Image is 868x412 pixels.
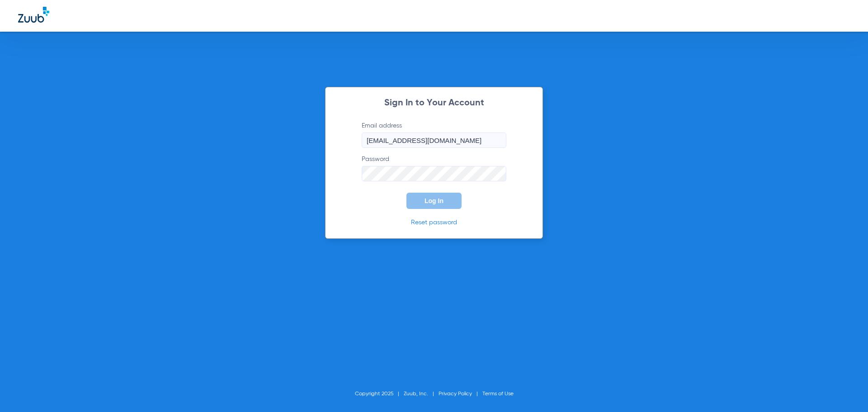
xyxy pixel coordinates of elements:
[406,193,462,209] button: Log In
[411,219,457,226] a: Reset password
[404,389,439,398] li: Zuub, Inc.
[362,121,506,148] label: Email address
[18,7,49,23] img: Zuub Logo
[425,197,443,204] span: Log In
[362,166,506,181] input: Password
[482,391,514,397] a: Terms of Use
[362,133,506,148] input: Email address
[439,391,472,397] a: Privacy Policy
[362,155,506,181] label: Password
[348,99,520,108] h2: Sign In to Your Account
[355,389,404,398] li: Copyright 2025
